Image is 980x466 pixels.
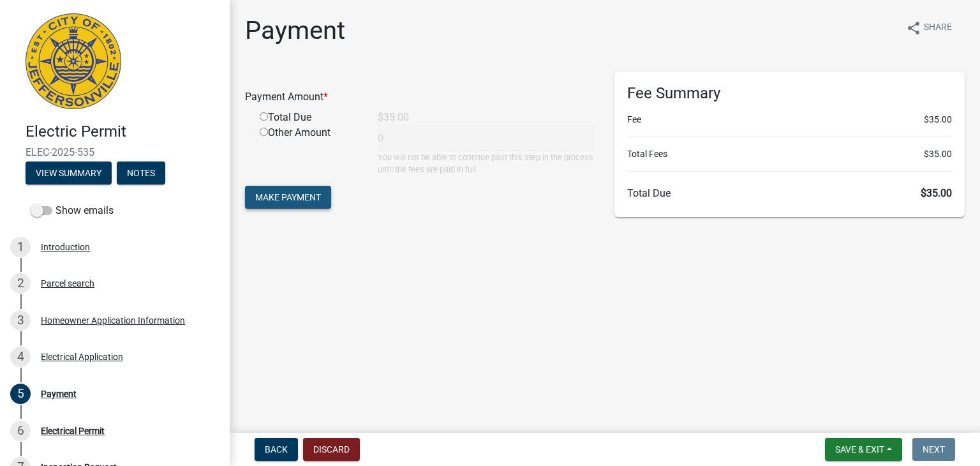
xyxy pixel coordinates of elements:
[235,89,605,105] div: Payment Amount
[26,13,121,109] img: City of Jeffersonville, Indiana
[250,110,368,125] div: Total Due
[41,352,123,361] div: Electrical Application
[627,147,952,161] li: Total Fees
[10,384,31,404] div: 5
[10,273,31,294] div: 2
[245,186,331,209] button: Make Payment
[921,187,952,199] span: $35.00
[26,123,219,141] h4: Electric Permit
[41,316,185,325] div: Homeowner Application Information
[10,310,31,331] div: 3
[10,237,31,257] div: 1
[627,113,952,126] li: Fee
[10,421,31,441] div: 6
[906,20,921,36] i: share
[41,243,90,252] div: Introduction
[627,187,952,199] h6: Total Due
[10,347,31,367] div: 4
[41,426,105,435] div: Electrical Permit
[896,15,962,40] button: shareShare
[41,279,94,288] div: Parcel search
[923,444,945,455] span: Next
[26,169,112,179] wm-modal-confirm: Summary
[835,444,884,455] span: Save & Exit
[825,438,902,461] button: Save & Exit
[627,84,952,103] h6: Fee Summary
[924,147,952,161] span: $35.00
[255,192,321,202] span: Make Payment
[255,438,298,461] button: Back
[924,20,952,36] span: Share
[41,389,77,398] div: Payment
[26,146,204,158] span: ELEC-2025-535
[912,438,955,461] button: Next
[245,15,345,46] h1: Payment
[31,203,114,218] label: Show emails
[303,438,360,461] button: Discard
[924,113,952,126] span: $35.00
[117,169,165,179] wm-modal-confirm: Notes
[117,162,165,184] button: Notes
[250,125,368,176] div: Other Amount
[265,444,288,455] span: Back
[26,162,112,184] button: View Summary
